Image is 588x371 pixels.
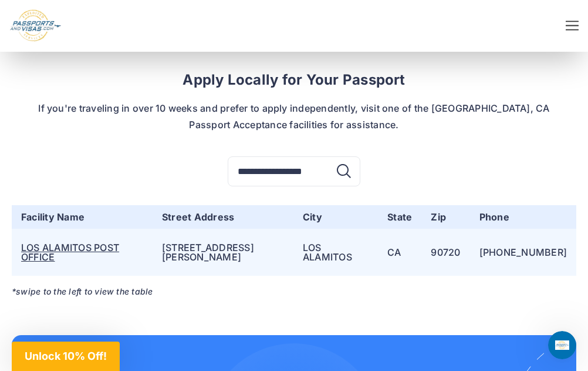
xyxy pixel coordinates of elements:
[21,72,567,88] h2: Apply Locally for Your Passport
[470,229,576,276] td: [PHONE_NUMBER]
[12,342,120,371] div: Unlock 10% Off!
[12,285,576,298] p: *swipe to the left to view the table
[9,9,62,42] img: Logo
[153,205,293,229] th: Street Address
[153,229,293,276] td: [STREET_ADDRESS][PERSON_NAME]
[293,229,378,276] td: LOS ALAMITOS
[548,331,576,359] iframe: Intercom live chat
[470,205,576,229] th: Phone
[293,205,378,229] th: City
[421,205,469,229] th: Zip
[21,100,567,133] h5: If you're traveling in over 10 weeks and prefer to apply independently, visit one of the [GEOGRAP...
[21,242,119,263] a: LOS ALAMITOS POST OFFICE
[378,205,421,229] th: State
[378,229,421,276] td: CA
[421,229,469,276] td: 90720
[12,205,153,229] th: Facility Name
[25,350,107,362] span: Unlock 10% Off!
